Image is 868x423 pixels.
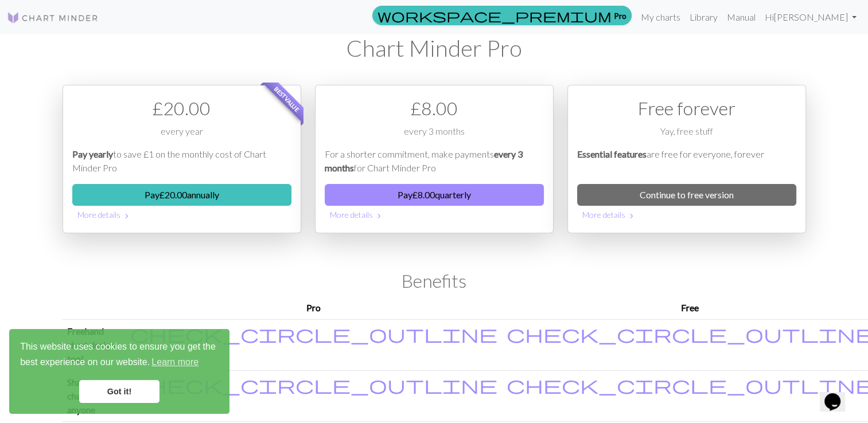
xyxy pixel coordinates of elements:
[7,11,99,25] img: Logo
[130,324,497,343] i: Included
[325,184,544,206] button: Pay£8.00quarterly
[372,6,632,25] a: Pro
[325,147,544,175] p: For a shorter commitment, make payments for Chart Minder Pro
[20,340,219,371] span: This website uses cookies to ensure you get the best experience on our website.
[577,95,796,122] div: Free forever
[9,329,229,414] div: cookieconsent
[79,380,159,403] a: dismiss cookie message
[636,6,685,29] a: My charts
[760,6,861,29] a: Hi[PERSON_NAME]
[122,210,131,222] span: chevron_right
[72,206,291,224] button: More details
[315,85,554,233] div: Payment option 2
[130,375,497,394] i: Included
[67,324,121,366] p: Freehand chart design tool
[325,206,544,224] button: More details
[72,184,291,206] button: Pay£20.00annually
[262,75,311,124] span: Best value
[72,95,291,122] div: £ 20.00
[325,95,544,122] div: £ 8.00
[820,377,857,412] iframe: chat widget
[567,85,806,233] div: Free option
[722,6,760,29] a: Manual
[72,124,291,147] div: every year
[325,148,523,173] em: every 3 months
[150,354,200,371] a: learn more about cookies
[577,148,647,159] em: Essential features
[63,34,806,62] h1: Chart Minder Pro
[63,85,301,233] div: Payment option 1
[72,148,113,159] em: Pay yearly
[126,296,502,320] th: Pro
[375,210,384,222] span: chevron_right
[577,147,796,175] p: are free for everyone, forever
[577,124,796,147] div: Yay, free stuff
[577,206,796,224] button: More details
[63,270,806,292] h2: Benefits
[325,124,544,147] div: every 3 months
[130,323,497,344] span: check_circle_outline
[130,374,497,395] span: check_circle_outline
[377,7,612,23] span: workspace_premium
[72,147,291,175] p: to save £1 on the monthly cost of Chart Minder Pro
[627,210,636,222] span: chevron_right
[577,184,796,206] a: Continue to free version
[685,6,722,29] a: Library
